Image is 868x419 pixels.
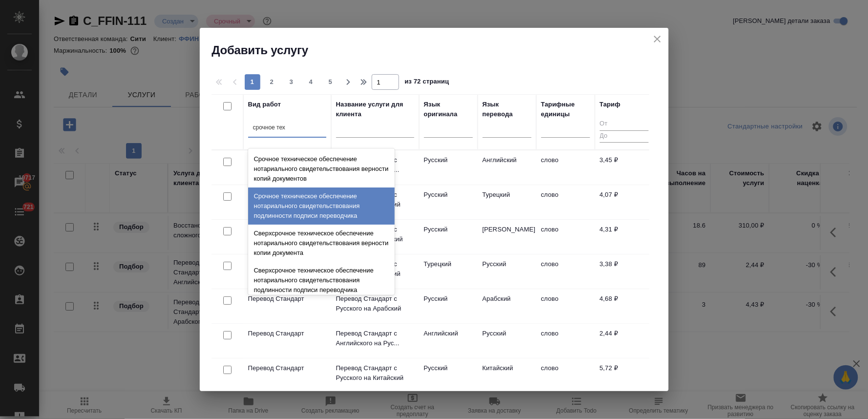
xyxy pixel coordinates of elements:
td: Турецкий [419,254,478,289]
td: Английский [419,324,478,358]
button: 5 [323,74,339,90]
td: Русский [419,185,478,219]
td: 5,72 ₽ [595,358,654,393]
div: Срочное техническое обеспечение нотариального свидетельствования подлинности подписи переводчика [248,188,395,225]
button: 4 [303,74,319,90]
p: Перевод Стандарт с Русского на Китайский [336,363,414,383]
div: Вид работ [248,100,281,109]
td: 4,31 ₽ [595,220,654,254]
div: Название услуги для клиента [336,100,414,119]
span: из 72 страниц [405,76,449,90]
p: Перевод Стандарт [248,329,326,338]
p: Перевод Стандарт [248,294,326,304]
td: 2,44 ₽ [595,324,654,358]
span: 5 [323,77,339,87]
td: слово [536,324,595,358]
button: close [650,32,665,46]
div: Срочное техническое обеспечение нотариального свидетельствования верности копий документов [248,150,395,188]
span: 4 [303,77,319,87]
td: Русский [478,254,536,289]
div: Тарифные единицы [541,100,590,119]
div: Тариф [600,100,621,109]
td: 3,45 ₽ [595,150,654,185]
td: Русский [419,150,478,185]
td: Русский [419,289,478,323]
td: Русский [478,324,536,358]
p: Перевод Стандарт [248,363,326,373]
td: слово [536,220,595,254]
p: Перевод Стандарт с Русского на Арабский [336,294,414,314]
input: От [600,118,649,130]
td: Арабский [478,289,536,323]
div: Сверхсрочное техническое обеспечение нотариального свидетельствования верности копии документа [248,225,395,262]
div: Язык перевода [483,100,531,119]
td: слово [536,150,595,185]
td: 4,68 ₽ [595,289,654,323]
span: 2 [264,77,280,87]
button: 2 [264,74,280,90]
td: слово [536,289,595,323]
div: Сверхсрочное техническое обеспечение нотариального свидетельствования подлинности подписи перевод... [248,262,395,299]
td: Английский [478,150,536,185]
p: Перевод Стандарт с Английского на Рус... [336,329,414,348]
div: Язык оригинала [424,100,473,119]
input: До [600,130,649,143]
td: слово [536,358,595,393]
button: 3 [284,74,299,90]
td: Китайский [478,358,536,393]
td: слово [536,254,595,289]
span: 3 [284,77,299,87]
h2: Добавить услугу [212,42,669,58]
td: 4,07 ₽ [595,185,654,219]
td: слово [536,185,595,219]
td: [PERSON_NAME] [478,220,536,254]
td: Русский [419,220,478,254]
td: Турецкий [478,185,536,219]
td: 3,38 ₽ [595,254,654,289]
td: Русский [419,358,478,393]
